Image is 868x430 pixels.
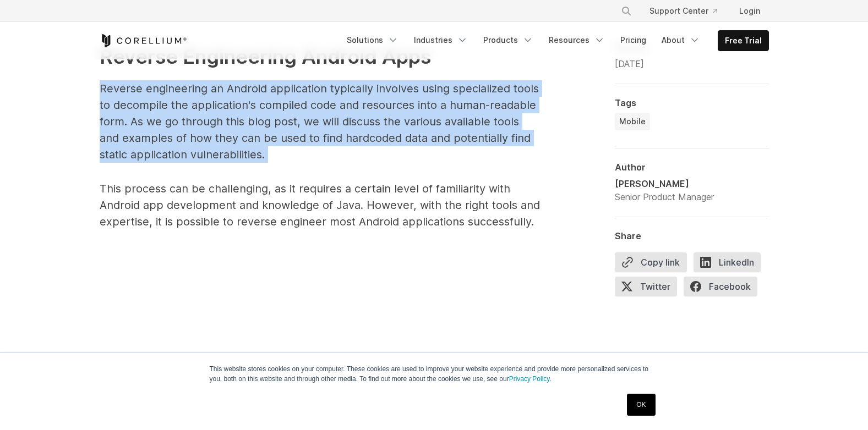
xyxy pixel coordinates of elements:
[615,58,644,69] span: [DATE]
[340,30,769,51] div: Navigation Menu
[100,180,540,230] p: This process can be challenging, as it requires a certain level of familiarity with Android app d...
[615,190,714,203] div: Senior Product Manager
[616,1,636,21] button: Search
[655,30,707,50] a: About
[615,97,769,108] div: Tags
[694,252,767,277] a: LinkedIn
[615,113,650,130] a: Mobile
[627,394,655,416] a: OK
[340,30,405,50] a: Solutions
[608,1,769,21] div: Navigation Menu
[615,277,677,296] span: Twitter
[615,252,687,272] button: Copy link
[615,230,769,241] div: Share
[100,34,187,47] a: Corellium Home
[684,277,764,301] a: Facebook
[641,1,726,21] a: Support Center
[694,252,761,272] span: LinkedIn
[542,30,612,50] a: Resources
[615,277,684,301] a: Twitter
[210,364,659,384] p: This website stores cookies on your computer. These cookies are used to improve your website expe...
[614,30,653,50] a: Pricing
[100,45,431,69] strong: Reverse Engineering Android Apps
[730,1,769,21] a: Login
[477,30,540,50] a: Products
[509,375,552,383] a: Privacy Policy.
[684,277,757,296] span: Facebook
[718,31,768,51] a: Free Trial
[407,30,474,50] a: Industries
[615,177,714,190] div: [PERSON_NAME]
[619,116,646,127] span: Mobile
[100,80,540,163] p: Reverse engineering an Android application typically involves using specialized tools to decompil...
[615,162,769,173] div: Author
